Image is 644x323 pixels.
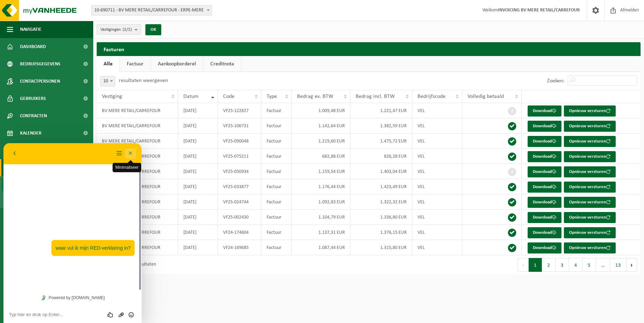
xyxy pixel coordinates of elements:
td: 1.219,60 EUR [292,133,350,149]
button: Opnieuw versturen [564,136,616,147]
td: VEL [412,149,462,164]
button: Opnieuw versturen [564,242,616,253]
td: Factuur [261,164,292,179]
td: 1.423,49 EUR [350,179,412,194]
td: 1.376,15 EUR [350,225,412,240]
button: Opnieuw versturen [564,182,616,193]
span: Contactpersonen [20,73,60,90]
span: Type [267,94,277,99]
td: [DATE] [178,240,218,255]
td: [DATE] [178,133,218,149]
span: Bedrijfsgegevens [20,55,60,73]
td: VEL [412,179,462,194]
span: 10 [100,76,115,86]
span: Code [223,94,234,99]
button: Opnieuw versturen [564,227,616,238]
a: Download [528,182,561,193]
button: Opnieuw versturen [564,212,616,223]
td: 682,88 EUR [292,149,350,164]
td: VF25-024744 [218,194,262,210]
td: VF24-169685 [218,240,262,255]
span: Datum [183,94,199,99]
span: … [596,258,610,272]
button: 13 [610,258,626,272]
td: 1.137,31 EUR [292,225,350,240]
span: Contracten [20,107,47,124]
a: Facturen [2,178,92,191]
span: Gebruikers [20,90,46,107]
button: 3 [556,258,569,272]
td: 1.176,44 EUR [292,179,350,194]
a: Download [528,227,561,238]
td: VF25-122827 [218,103,262,118]
td: VF25-075211 [218,149,262,164]
a: Download [528,151,561,162]
td: 1.382,59 EUR [350,118,412,133]
td: Factuur [261,133,292,149]
td: 1.092,83 EUR [292,194,350,210]
td: Factuur [261,225,292,240]
button: 1 [529,258,542,272]
label: Zoeken: [547,78,564,84]
span: Bedrag ex. BTW [297,94,333,99]
button: Emoji invoeren [123,168,133,175]
td: [DATE] [178,194,218,210]
button: Opnieuw versturen [564,197,616,208]
td: 1.475,72 EUR [350,133,412,149]
td: VF25-106731 [218,118,262,133]
h2: Facturen [97,42,131,56]
td: [DATE] [178,164,218,179]
a: Download [528,121,561,132]
a: Alle [97,56,119,72]
td: 1.403,04 EUR [350,164,412,179]
td: 1.336,80 EUR [350,210,412,225]
td: VEL [412,194,462,210]
span: Dashboard [20,38,46,55]
span: Navigatie [20,21,41,38]
td: [DATE] [178,179,218,194]
button: Upload bestand [113,168,123,175]
td: [DATE] [178,118,218,133]
td: 1.315,80 EUR [350,240,412,255]
span: Rapportage [20,142,47,159]
td: VF24-174604 [218,225,262,240]
span: Bedrijfscode [417,94,445,99]
td: 1.087,44 EUR [292,240,350,255]
button: Opnieuw versturen [564,166,616,177]
span: Vestiging [102,94,122,99]
a: Download [528,105,561,117]
button: OK [145,24,161,35]
td: VF25-090048 [218,133,262,149]
td: BV MERE RETAIL/CARREFOUR [97,118,178,133]
td: VEL [412,103,462,118]
td: BV MERE RETAIL/CARREFOUR [97,103,178,118]
td: 1.142,64 EUR [292,118,350,133]
a: Download [528,166,561,177]
a: Download [528,212,561,223]
td: VEL [412,118,462,133]
a: Download [528,197,561,208]
strong: INVOICING BV MERE RETAIL/CARREFOUR [498,8,580,13]
td: VEL [412,133,462,149]
button: 4 [569,258,583,272]
button: Next [626,258,637,272]
a: Powered by [DOMAIN_NAME] [35,150,104,159]
span: 10 [100,76,115,86]
button: Opnieuw versturen [564,121,616,132]
td: BV MERE RETAIL/CARREFOUR [97,133,178,149]
td: VEL [412,225,462,240]
span: 10-690711 - BV MERE RETAIL/CARREFOUR - ERPE-MERE [91,5,212,16]
td: [DATE] [178,210,218,225]
span: Kalender [20,124,41,142]
a: Factuur [120,56,151,72]
iframe: chat widget [3,143,142,323]
td: VEL [412,164,462,179]
button: 5 [583,258,596,272]
td: Factuur [261,179,292,194]
td: Factuur [261,210,292,225]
